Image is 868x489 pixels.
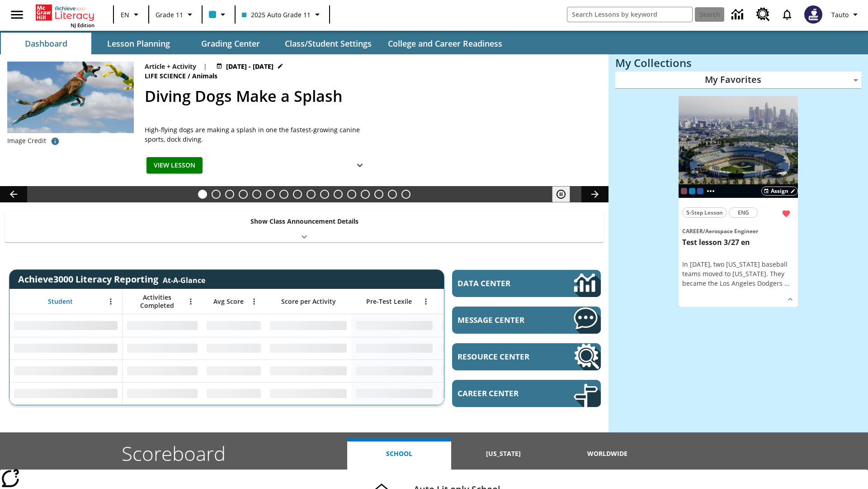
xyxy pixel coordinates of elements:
button: Slide 1 Diving Dogs Make a Splash [198,190,207,199]
a: Resource Center, Will open in new tab [751,2,775,27]
span: Career Center [458,388,547,398]
span: Score per Activity [281,297,336,306]
p: Article + Activity [145,62,196,71]
button: College and Career Readiness [381,33,509,54]
span: EN [121,10,129,19]
button: Show Details [783,292,797,306]
span: / [703,227,705,235]
span: Career [682,227,703,235]
a: Resource Center, Will open in new tab [452,343,601,370]
span: 2025 Auto Grade 11 [242,10,311,19]
span: Message Center [458,315,547,325]
p: Show Class Announcement Details [250,216,359,226]
button: Slide 5 The Last Homesteaders [252,190,261,199]
div: Show Class Announcement Details [5,211,604,242]
span: Animals [192,71,219,81]
div: lesson details [679,96,798,307]
button: Slide 4 Cars of the Future? [239,190,248,199]
img: A dog is jumping high in the air in an attempt to grab a yellow toy with its mouth. [7,62,134,133]
button: Open Menu [419,295,433,308]
h2: Diving Dogs Make a Splash [145,85,598,108]
button: Slide 3 Dirty Jobs Kids Had To Do [225,190,234,199]
button: Slide 9 The Invasion of the Free CD [307,190,316,199]
div: Pause [552,186,579,202]
h3: My Collections [615,57,861,69]
div: 205 Auto Grade 11 [689,188,695,194]
span: Pre-Test Lexile [366,297,412,306]
button: Slide 11 Pre-release lesson [334,190,343,199]
button: Pause [552,186,570,202]
span: … [784,279,789,288]
button: Class: 2025 Auto Grade 11, Select your class [238,6,326,23]
a: Career Center [452,380,601,407]
button: Worldwide [556,438,660,470]
span: [DATE] - [DATE] [226,62,274,71]
a: Notifications [775,3,799,26]
span: Topic: Career/Aerospace Engineer [682,226,794,236]
button: 5-Step Lesson [682,207,727,218]
span: Aerospace Engineer [705,227,758,235]
button: Slide 2 Do You Want Fries With That? [212,190,221,199]
span: NJ Edition [71,22,94,29]
div: No Data, [123,314,202,337]
span: Assign [771,187,788,195]
button: Slide 8 Fashion Forward in Ancient Rome [293,190,302,199]
button: Slide 16 The Constitution's Balancing Act [401,190,410,199]
span: Resource Center [458,351,547,362]
p: Image Credit [7,136,46,145]
span: Life Science [145,71,188,81]
img: Avatar [804,5,822,24]
span: Activities Completed [127,293,187,310]
span: ENG [738,208,749,217]
button: ENG [729,207,758,218]
div: My Favorites [615,72,861,89]
button: Slide 10 Mixed Practice: Citing Evidence [320,190,329,199]
div: No Data, [123,337,202,360]
span: Student [48,297,73,306]
button: Slide 13 Between Two Worlds [361,190,370,199]
button: Open side menu [4,1,30,28]
div: No Data, [123,360,202,382]
div: In [DATE], two [US_STATE] baseball teams moved to [US_STATE]. They became the Los Angeles Dodgers [682,259,794,288]
h3: Test lesson 3/27 en [682,238,794,247]
span: Achieve3000 Literacy Reporting [18,273,205,285]
span: Grade 11 [156,10,183,19]
span: OL 2025 Auto Grade 12 [681,188,687,194]
a: Data Center [726,2,751,27]
button: Dashboard [1,33,91,54]
button: Class color is light blue. Change class color [205,6,232,23]
span: Avg Score [213,297,244,306]
button: Grade: Grade 11, Select a grade [152,6,199,23]
span: 5-Step Lesson [686,208,723,217]
button: Profile/Settings [828,6,864,23]
button: Show more classes [705,186,716,197]
button: [US_STATE] [451,438,555,470]
input: search field [567,7,692,22]
div: No Data, [202,382,265,405]
button: Open Menu [104,295,118,308]
button: Slide 12 Career Lesson [347,190,356,199]
button: Select a new avatar [799,3,828,26]
div: No Data, [437,382,523,405]
div: No Data, [202,314,265,337]
a: Data Center [452,270,601,297]
span: Tauto [831,10,849,19]
span: / [188,72,190,80]
div: No Data, [202,360,265,382]
span: | [203,62,207,71]
button: School [347,438,451,470]
button: Lesson carousel, Next [581,186,609,202]
button: Language: EN, Select a language [117,6,146,23]
div: No Data, [437,314,523,337]
button: Slide 15 Point of View [388,190,397,199]
div: High-flying dogs are making a splash in one the fastest-growing canine sports, dock diving. [145,125,371,144]
button: Slide 14 Hooray for Constitution Day! [374,190,383,199]
button: Remove from Favorites [778,206,794,222]
a: Home [36,4,94,22]
button: Open Menu [247,295,261,308]
button: Slide 7 Attack of the Terrifying Tomatoes [279,190,288,199]
button: Open Menu [184,295,198,308]
button: View Lesson [146,157,203,174]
